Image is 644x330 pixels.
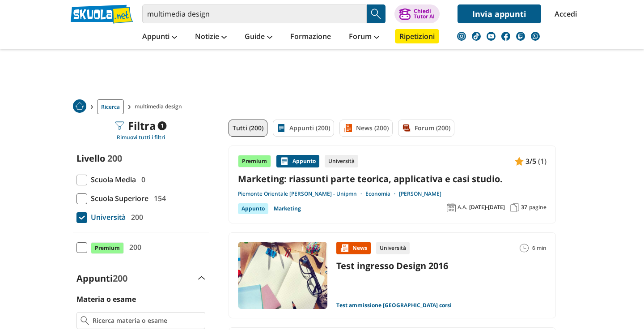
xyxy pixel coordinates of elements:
span: 6 min [532,242,547,254]
span: 1 [158,121,167,130]
img: twitch [516,32,525,41]
a: Notizie [193,29,229,45]
div: Appunto [276,155,319,167]
span: 154 [150,193,166,204]
span: Scuola Media [87,174,136,185]
a: News (200) [339,120,393,137]
img: Home [73,99,86,113]
img: Cerca appunti, riassunti o versioni [369,7,383,21]
span: 37 [521,204,527,211]
img: Filtra filtri mobile [115,121,124,130]
span: [DATE]-[DATE] [469,204,505,211]
a: Ricerca [97,99,124,114]
img: Forum filtro contenuto [402,124,411,133]
img: Appunti contenuto [515,157,524,166]
div: Rimuovi tutti i filtri [73,134,209,141]
a: Test ingresso Design 2016 [336,260,448,272]
a: Home [73,99,86,114]
span: multimedia design [135,99,186,114]
img: WhatsApp [531,32,540,41]
div: Università [376,242,410,254]
img: Anno accademico [447,203,456,212]
a: Piemonte Orientale [PERSON_NAME] - Unipmn [238,190,365,197]
img: Pagine [510,203,519,212]
a: Ripetizioni [395,29,439,43]
a: Marketing: riassunti parte teorica, applicativa e casi studio. [238,173,547,185]
img: instagram [457,32,466,41]
span: Università [87,211,126,223]
label: Livello [76,152,105,164]
div: Università [325,155,358,167]
span: 3/5 [525,155,536,167]
label: Materia o esame [76,294,136,304]
a: Appunti [140,29,179,45]
div: Premium [238,155,271,167]
div: Filtra [115,120,167,132]
span: 200 [126,241,141,253]
a: Tutti (200) [229,120,267,137]
a: Marketing [274,203,301,214]
a: Test ammissione [GEOGRAPHIC_DATA] corsi [336,302,452,309]
div: News [336,242,371,254]
span: (1) [538,155,547,167]
span: Premium [91,242,124,254]
input: Ricerca materia o esame [93,316,201,325]
span: pagine [529,204,547,211]
span: 200 [107,152,122,164]
span: A.A. [458,204,467,211]
a: Formazione [288,29,333,45]
img: tiktok [472,32,481,41]
img: News filtro contenuto [343,124,352,133]
img: youtube [487,32,496,41]
img: facebook [501,32,510,41]
a: Forum (200) [398,120,454,137]
input: Cerca appunti, riassunti o versioni [142,4,367,23]
a: Forum [347,29,381,45]
a: Appunti (200) [273,120,334,137]
img: Apri e chiudi sezione [198,276,205,280]
button: ChiediTutor AI [394,4,440,23]
a: Accedi [555,4,573,23]
img: News contenuto [340,244,349,253]
img: Appunti contenuto [280,157,289,166]
div: Chiedi Tutor AI [414,9,435,19]
img: Ricerca materia o esame [80,316,89,325]
a: Invia appunti [458,4,541,23]
label: Appunti [76,272,127,284]
img: Immagine news [238,242,327,309]
span: Scuola Superiore [87,193,148,204]
img: Tempo lettura [520,244,529,253]
span: 200 [127,211,143,223]
span: 0 [138,174,145,185]
a: Economia [365,190,399,197]
div: Appunto [238,203,268,214]
a: [PERSON_NAME] [399,190,441,197]
span: 200 [113,272,127,284]
a: Guide [242,29,275,45]
button: Search Button [367,4,386,23]
img: Appunti filtro contenuto [277,124,286,133]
